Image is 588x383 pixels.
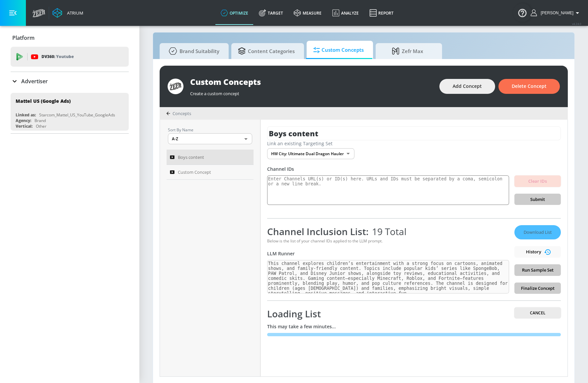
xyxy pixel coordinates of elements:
span: Delete Concept [512,82,547,91]
a: Report [364,1,399,25]
a: optimize [215,1,254,25]
div: Custom Concepts [190,76,433,87]
div: LLM Runner [267,250,509,257]
span: Brand Suitability [166,43,219,59]
div: Channel Inclusion List: [267,225,509,238]
button: Delete Concept [498,79,560,94]
button: Open Resource Center [513,3,532,22]
div: Mattel US (Google Ads) [16,98,71,104]
a: Target [254,1,288,25]
span: Cancel [520,309,555,316]
div: DV360: Youtube [11,47,129,67]
div: Starcom_Mattel_US_YouTube_GoogleAds [39,112,115,118]
p: Platform [12,34,35,41]
a: Custom Concept [167,165,254,180]
span: Add Concept [453,82,482,91]
div: Mattel US (Google Ads)Linked as:Starcom_Mattel_US_YouTube_GoogleAdsAgency:BrandVertical:Other [11,93,129,131]
div: Concepts [166,110,191,116]
button: Add Concept [439,79,495,94]
span: Loading List [267,307,321,320]
span: v 4.24.0 [572,22,581,26]
div: Channel IDs [267,166,561,172]
span: Custom Concept [178,168,211,176]
p: Advertiser [21,78,48,85]
div: Vertical: [16,123,33,129]
span: 19 Total [369,225,406,238]
p: DV360: [41,53,74,60]
div: HW City: Ultimate Dual Dragon Hauler [267,148,354,159]
div: Brand [35,118,46,123]
p: Youtube [56,53,74,60]
a: Atrium [52,8,83,18]
div: Create a custom concept [190,87,433,96]
span: Zefr Max [382,43,433,59]
div: This may take a few minutes... [267,323,561,330]
div: Linked as: [16,112,36,118]
span: Custom Concepts [313,42,364,58]
span: Content Categories [238,43,295,59]
div: Platform [11,29,129,47]
button: Cancel [514,307,561,318]
textarea: This channel explores children’s entertainment with a strong focus on cartoons, animated shows, a... [267,260,509,293]
div: Other [36,123,46,129]
a: Boys content [167,150,254,165]
button: Clear IDs [514,175,561,187]
div: Below is the list of your channel IDs applied to the LLM prompt. [267,238,509,244]
div: Atrium [64,10,83,16]
span: Concepts [173,110,191,116]
span: login as: justin.nim@zefr.com [538,11,573,15]
p: Sort By Name [168,126,252,133]
div: Agency: [16,118,31,123]
div: A-Z [168,133,252,144]
button: [PERSON_NAME] [531,9,581,17]
div: Link an existing Targeting Set [267,140,561,147]
a: Analyze [327,1,364,25]
span: Clear IDs [520,177,555,185]
div: Advertiser [11,72,129,91]
span: Boys content [178,153,204,161]
a: measure [288,1,327,25]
